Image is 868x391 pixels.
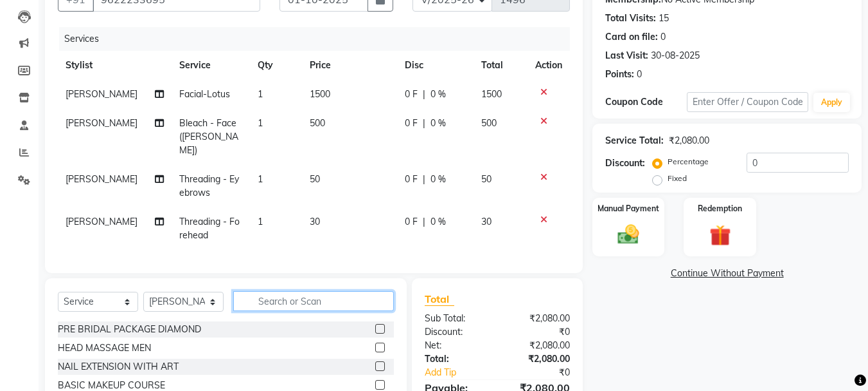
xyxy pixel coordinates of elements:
[637,68,642,81] div: 0
[397,51,474,80] th: Disc
[687,92,808,112] input: Enter Offer / Coupon Code
[58,51,172,80] th: Stylist
[310,88,330,100] span: 1500
[415,352,497,366] div: Total:
[310,173,320,185] span: 50
[605,49,648,62] div: Last Visit:
[430,215,446,229] span: 0 %
[668,173,687,184] label: Fixed
[497,339,580,352] div: ₹2,080.00
[605,68,634,81] div: Points:
[595,267,859,280] a: Continue Without Payment
[423,117,425,130] span: |
[474,51,528,80] th: Total
[258,216,263,227] span: 1
[310,216,320,227] span: 30
[497,352,580,366] div: ₹2,080.00
[668,156,709,167] label: Percentage
[58,323,201,336] div: PRE BRIDAL PACKAGE DIAMOND
[527,51,570,80] th: Action
[497,312,580,325] div: ₹2,080.00
[179,88,230,100] span: Facial-Lotus
[659,12,669,25] div: 15
[511,366,580,379] div: ₹0
[415,325,497,339] div: Discount:
[405,173,418,186] span: 0 F
[233,291,394,311] input: Search or Scan
[250,51,302,80] th: Qty
[258,117,263,129] span: 1
[703,222,738,249] img: _gift.svg
[425,292,454,306] span: Total
[415,312,497,325] div: Sub Total:
[430,88,446,101] span: 0 %
[605,157,645,170] div: Discount:
[430,173,446,186] span: 0 %
[605,12,656,25] div: Total Visits:
[605,95,686,109] div: Coupon Code
[405,215,418,229] span: 0 F
[423,173,425,186] span: |
[481,216,492,227] span: 30
[497,325,580,339] div: ₹0
[179,216,240,241] span: Threading - Forehead
[258,173,263,185] span: 1
[669,134,709,148] div: ₹2,080.00
[58,341,151,355] div: HEAD MASSAGE MEN
[481,117,497,129] span: 500
[405,88,418,101] span: 0 F
[59,27,580,51] div: Services
[179,117,238,156] span: Bleach - Face ([PERSON_NAME])
[698,203,742,215] label: Redemption
[258,88,263,100] span: 1
[605,134,664,148] div: Service Total:
[310,117,325,129] span: 500
[66,117,137,129] span: [PERSON_NAME]
[66,88,137,100] span: [PERSON_NAME]
[179,173,239,198] span: Threading - Eyebrows
[66,216,137,227] span: [PERSON_NAME]
[611,222,646,247] img: _cash.svg
[66,173,137,185] span: [PERSON_NAME]
[813,93,850,112] button: Apply
[423,215,425,229] span: |
[598,203,659,215] label: Manual Payment
[58,360,179,374] div: NAIL EXTENSION WITH ART
[302,51,397,80] th: Price
[415,366,511,379] a: Add Tip
[660,30,666,44] div: 0
[172,51,250,80] th: Service
[605,30,658,44] div: Card on file:
[481,88,502,100] span: 1500
[405,117,418,130] span: 0 F
[651,49,700,62] div: 30-08-2025
[423,88,425,101] span: |
[481,173,492,185] span: 50
[415,339,497,352] div: Net:
[430,117,446,130] span: 0 %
